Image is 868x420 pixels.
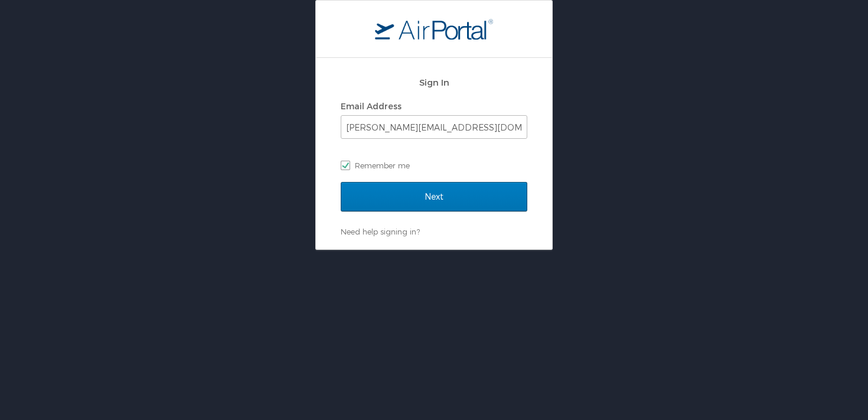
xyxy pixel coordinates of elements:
[375,18,493,40] img: logo
[341,157,527,174] label: Remember me
[341,227,420,236] a: Need help signing in?
[341,76,527,89] h2: Sign In
[341,182,527,211] input: Next
[341,101,402,111] label: Email Address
